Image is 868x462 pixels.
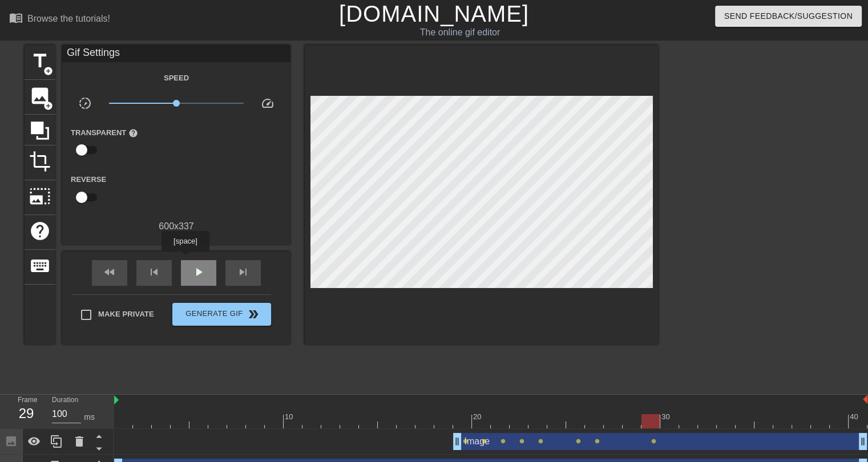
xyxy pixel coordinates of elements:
[538,439,543,444] span: lens
[339,1,529,26] a: [DOMAIN_NAME]
[576,439,581,444] span: lens
[463,439,468,444] span: lens
[43,101,53,111] span: add_circle
[863,395,867,404] img: bound-end.png
[128,128,138,138] span: help
[295,26,625,39] div: The online gif editor
[285,411,295,423] div: 10
[192,265,205,279] span: play_arrow
[27,14,110,23] div: Browse the tutorials!
[724,9,853,23] span: Send Feedback/Suggestion
[29,255,51,277] span: keyboard
[519,439,524,444] span: lens
[62,45,290,62] div: Gif Settings
[850,411,860,423] div: 40
[177,307,267,321] span: Generate Gif
[103,265,116,279] span: fast_rewind
[595,439,600,444] span: lens
[451,436,463,447] span: drag_handle
[651,439,656,444] span: lens
[164,72,189,84] label: Speed
[473,411,483,423] div: 20
[29,151,51,172] span: crop
[98,309,154,320] span: Make Private
[84,411,95,423] div: ms
[261,96,274,110] span: speed
[29,185,51,207] span: photo_size_select_large
[52,397,78,404] label: Duration
[9,11,23,25] span: menu_book
[661,411,672,423] div: 30
[29,85,51,107] span: image
[18,403,35,424] div: 29
[29,220,51,242] span: help
[236,265,250,279] span: skip_next
[172,303,271,326] button: Generate Gif
[9,395,43,428] div: Frame
[147,265,161,279] span: skip_previous
[62,220,290,233] div: 600 x 337
[9,11,110,29] a: Browse the tutorials!
[247,307,260,321] span: double_arrow
[78,96,92,110] span: slow_motion_video
[29,50,51,72] span: title
[715,6,862,27] button: Send Feedback/Suggestion
[482,439,487,444] span: lens
[43,66,53,76] span: add_circle
[71,174,106,185] label: Reverse
[500,439,506,444] span: lens
[71,127,138,139] label: Transparent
